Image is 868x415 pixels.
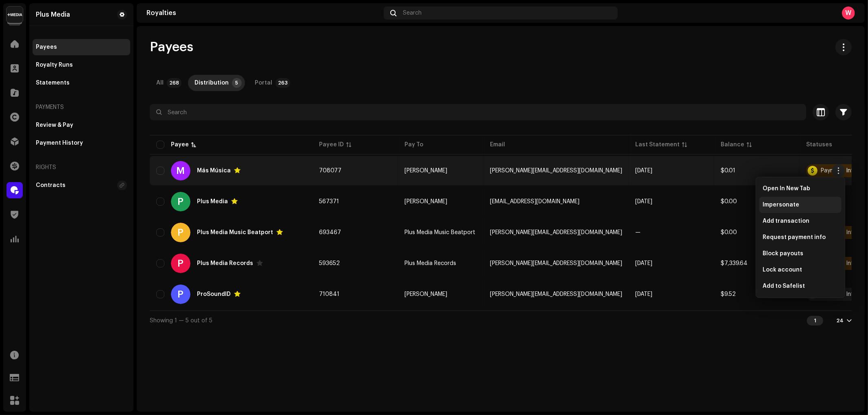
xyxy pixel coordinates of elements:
[763,283,805,289] span: Add to Safelist
[195,75,229,91] div: Distribution
[721,291,736,297] span: $9.52
[836,317,844,324] div: 24
[319,291,339,297] span: 710841
[36,80,70,86] div: Statements
[171,254,190,273] div: P
[150,318,212,324] span: Showing 1 — 5 out of 5
[156,75,164,91] div: All
[33,75,130,91] re-m-nav-item: Statements
[319,168,341,174] span: 708077
[404,261,456,266] span: Plus Media Records
[763,250,803,257] span: Block payouts
[404,291,447,297] span: Susana Fernández
[197,291,231,297] div: ProSoundID
[197,168,231,174] div: Más Música
[255,75,272,91] div: Portal
[171,223,190,242] div: P
[721,141,744,149] div: Balance
[33,135,130,151] re-m-nav-item: Payment History
[490,230,622,235] span: winston-maykel@plusmediamusic.com
[319,141,344,149] div: Payee ID
[232,78,242,88] p-badge: 5
[842,7,855,20] div: W
[197,230,273,235] div: Plus Media Music Beatport
[197,261,253,266] div: Plus Media Records
[635,199,652,204] span: Jun 2025
[7,7,23,23] img: d0ab9f93-6901-4547-93e9-494644ae73ba
[490,168,622,174] span: susana@plusmediamusic.com
[171,192,190,211] div: P
[635,141,680,149] div: Last Statement
[490,199,579,204] span: maykel@plusmediamusic.com
[319,261,340,266] span: 593652
[171,161,190,180] div: M
[319,199,339,204] span: 567371
[36,62,73,68] div: Royalty Runs
[404,230,475,235] span: Plus Media Music Beatport
[33,177,130,193] re-m-nav-item: Contracts
[319,230,341,235] span: 693467
[635,230,641,235] span: —
[275,78,290,88] p-badge: 263
[36,140,83,146] div: Payment History
[721,261,748,266] span: $7,339.64
[33,158,130,177] re-a-nav-header: Rights
[721,230,737,235] span: $0.00
[635,291,652,297] span: Sep 2025
[721,168,735,174] span: $0.01
[36,122,73,128] div: Review & Pay
[33,98,130,117] re-a-nav-header: Payments
[403,10,422,16] span: Search
[33,57,130,73] re-m-nav-item: Royalty Runs
[171,141,189,149] div: Payee
[763,202,799,208] span: Impersonate
[404,168,447,174] span: Susana Fernández
[721,199,737,204] span: $0.00
[171,285,190,304] div: P
[146,10,380,16] div: Royalties
[490,291,622,297] span: susana@plusmediamusic.com
[635,168,652,174] span: Sep 2025
[167,78,181,88] p-badge: 268
[150,104,806,120] input: Search
[36,182,66,189] div: Contracts
[33,117,130,133] re-m-nav-item: Review & Pay
[763,218,809,224] span: Add transaction
[763,234,826,241] span: Request payment info
[33,39,130,55] re-m-nav-item: Payees
[36,44,57,50] div: Payees
[197,199,228,204] div: Plus Media
[36,11,70,18] div: Plus Media
[635,261,652,266] span: Sep 2025
[404,199,447,204] span: Maykel Barzagas
[807,316,823,326] div: 1
[150,39,193,55] span: Payees
[763,267,802,273] span: Lock account
[763,185,810,192] span: Open In New Tab
[490,261,622,266] span: maykel-robin@plusmediamusic.com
